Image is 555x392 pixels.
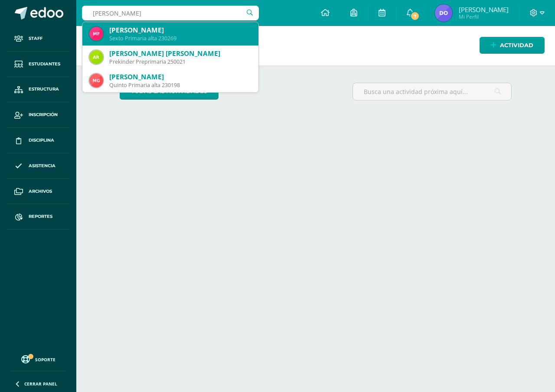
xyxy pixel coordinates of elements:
[459,13,509,20] span: Mi Perfil
[7,52,69,77] a: Estudiantes
[29,188,52,195] span: Archivos
[459,5,509,14] span: [PERSON_NAME]
[29,86,59,93] span: Estructura
[410,11,420,21] span: 7
[109,35,251,42] div: Sexto Primaria alta 230269
[35,356,55,363] span: Soporte
[29,137,54,144] span: Disciplina
[7,128,69,153] a: Disciplina
[87,26,545,65] h1: Actividades
[29,162,55,169] span: Asistencia
[29,35,42,42] span: Staff
[82,6,259,20] input: Busca un usuario...
[109,81,251,89] div: Quinto Primaria alta 230198
[10,353,66,365] a: Soporte
[109,58,251,65] div: Prekinder Preprimaria 250021
[89,74,103,87] img: b672e920327f8595bf0466c953507035.png
[29,213,52,220] span: Reportes
[89,27,103,41] img: e478e48a2eb237a1ed8d740275416afe.png
[89,50,103,64] img: a4836ac45ed0ee8a75a2bf2c5237f7d9.png
[435,4,452,22] img: 580415d45c0d8f7ad9595d428b689caf.png
[7,204,69,230] a: Reportes
[29,61,60,68] span: Estudiantes
[7,153,69,179] a: Asistencia
[7,102,69,128] a: Inscripción
[24,381,57,387] span: Cerrar panel
[7,179,69,204] a: Archivos
[109,72,251,81] div: [PERSON_NAME]
[353,83,512,100] input: Busca una actividad próxima aquí...
[7,77,69,103] a: Estructura
[29,111,58,118] span: Inscripción
[480,37,545,54] a: Actividad
[109,49,251,58] div: [PERSON_NAME] [PERSON_NAME]
[109,26,251,35] div: [PERSON_NAME]
[7,26,69,52] a: Staff
[500,37,533,53] span: Actividad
